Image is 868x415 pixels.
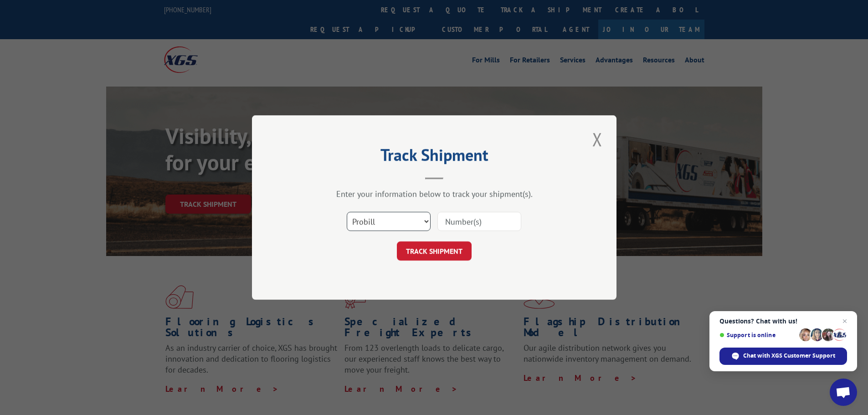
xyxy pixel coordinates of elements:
[397,241,472,261] button: TRACK SHIPMENT
[437,212,521,231] input: Number(s)
[298,149,571,166] h2: Track Shipment
[743,352,835,360] span: Chat with XGS Customer Support
[719,318,847,325] span: Questions? Chat with us!
[719,348,847,365] span: Chat with XGS Customer Support
[298,189,571,199] div: Enter your information below to track your shipment(s).
[830,379,857,406] a: Open chat
[590,127,605,152] button: Close modal
[719,332,796,338] span: Support is online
